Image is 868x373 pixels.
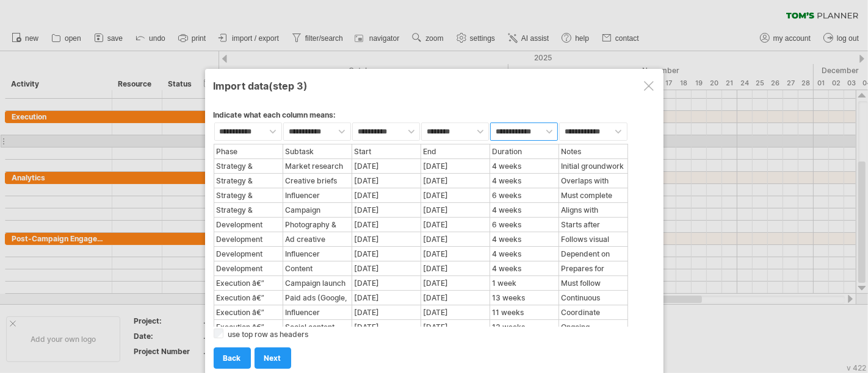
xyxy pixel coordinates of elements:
[353,189,420,202] div: [DATE]
[491,277,558,290] div: 1 week
[560,145,627,158] div: Notes
[422,262,489,275] div: [DATE]
[353,233,420,246] div: [DATE]
[560,160,627,172] div: Initial groundwork
[215,306,282,319] div: Execution â€” Spring Push
[255,347,291,369] a: next
[284,160,351,172] div: Market research
[560,306,627,319] div: Coordinate content calendars
[560,174,627,187] div: Overlaps with market research
[560,189,627,202] div: Must complete before influencer onboarding
[491,189,558,202] div: 6 weeks
[560,247,627,260] div: Dependent on contract completion
[284,262,351,275] div: Content scheduling setup
[215,218,282,231] div: Development
[269,80,308,92] span: (step 3)
[353,291,420,304] div: [DATE]
[353,247,420,260] div: [DATE]
[284,218,351,231] div: Photography & video production
[284,291,351,304] div: Paid ads (Google, Meta)
[264,353,281,363] span: next
[422,160,489,172] div: [DATE]
[560,218,627,231] div: Starts after creative briefs
[284,174,351,187] div: Creative briefs
[284,306,351,319] div: Influencer activations
[353,145,420,158] div: Start
[223,353,241,363] span: back
[353,277,420,290] div: [DATE]
[284,204,351,216] div: Campaign calendar setup
[422,247,489,260] div: [DATE]
[422,174,489,187] div: [DATE]
[491,174,558,187] div: 4 weeks
[215,160,282,172] div: Strategy & Planning
[560,204,627,216] div: Aligns with planning deliverables
[422,277,489,290] div: [DATE]
[215,174,282,187] div: Strategy & Planning
[491,321,558,333] div: 13 weeks
[215,204,282,216] div: Strategy & Planning
[491,218,558,231] div: 6 weeks
[491,247,558,260] div: 4 weeks
[353,160,420,172] div: [DATE]
[353,321,420,333] div: [DATE]
[422,306,489,319] div: [DATE]
[422,145,489,158] div: End
[284,247,351,260] div: Influencer onboarding
[215,262,282,275] div: Development
[353,218,420,231] div: [DATE]
[422,291,489,304] div: [DATE]
[491,145,558,158] div: Duration
[214,74,655,96] div: Import data
[214,110,655,122] div: Indicate what each column means:
[491,262,558,275] div: 4 weeks
[560,277,627,290] div: Must follow development phase
[215,145,282,158] div: Phase
[491,291,558,304] div: 13 weeks
[215,247,282,260] div: Development
[422,204,489,216] div: [DATE]
[353,174,420,187] div: [DATE]
[284,189,351,202] div: Influencer negotiations
[284,233,351,246] div: Ad creative production
[353,262,420,275] div: [DATE]
[422,189,489,202] div: [DATE]
[560,291,627,304] div: Continuous optimization
[422,218,489,231] div: [DATE]
[491,160,558,172] div: 4 weeks
[422,321,489,333] div: [DATE]
[284,145,351,158] div: Subtask
[560,321,627,333] div: Ongoing throughout season
[491,306,558,319] div: 11 weeks
[491,204,558,216] div: 4 weeks
[353,306,420,319] div: [DATE]
[560,262,627,275] div: Prepares for launch
[215,277,282,290] div: Execution â€” Spring Push
[353,204,420,216] div: [DATE]
[215,291,282,304] div: Execution â€” Spring Push
[215,321,282,333] div: Execution â€” Spring Push
[214,347,251,369] a: back
[422,233,489,246] div: [DATE]
[284,277,351,290] div: Campaign launch
[215,233,282,246] div: Development
[284,321,351,333] div: Social content (organic + paid)
[215,189,282,202] div: Strategy & Planning
[491,233,558,246] div: 4 weeks
[228,330,309,339] label: use top row as headers
[560,233,627,246] div: Follows visual asset creation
